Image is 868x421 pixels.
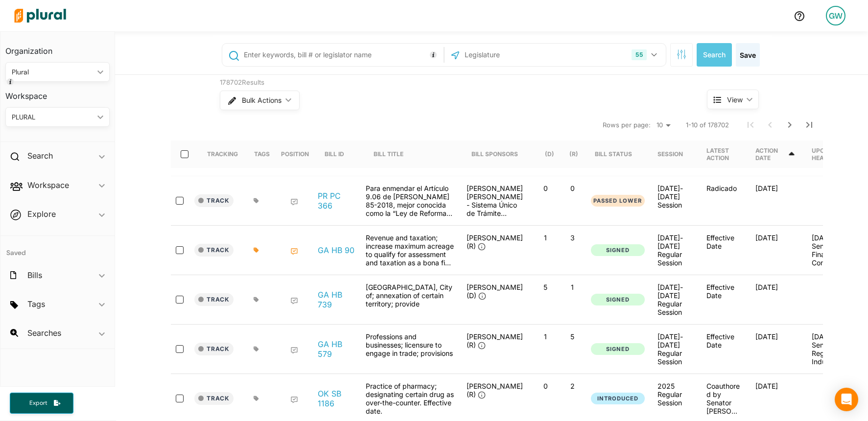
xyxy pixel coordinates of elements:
[220,78,670,88] div: 178702 Results
[361,382,459,415] div: Practice of pharmacy; designating certain drug as over-the-counter. Effective date.
[176,395,184,402] input: select-row-state-ok-2025-sb1186
[254,198,259,204] div: Add tags
[10,393,73,414] button: Export
[194,343,234,355] button: Track
[563,234,582,242] p: 3
[325,140,353,168] div: Bill ID
[318,191,355,210] a: PR PC 366
[812,140,853,168] div: Upcoming Hearing
[318,389,355,408] a: OK SB 1186
[706,140,740,168] div: Latest Action
[6,77,15,86] div: Tooltip anchor
[290,396,298,404] div: Add Position Statement
[536,332,555,341] p: 1
[254,140,270,168] div: Tags
[812,332,845,366] p: [DATE] - Senate Regulated Industries and Utilities Committee
[27,270,42,281] h2: Bills
[361,332,459,366] div: Professions and businesses; licensure to engage in trade; provisions
[374,140,412,168] div: Bill Title
[812,147,845,162] div: Upcoming Hearing
[12,112,94,122] div: PLURAL
[569,140,578,168] div: (R)
[194,194,234,207] button: Track
[699,184,748,217] div: Radicado
[464,46,568,64] input: Legislature
[5,82,110,103] h3: Workspace
[812,234,845,267] p: [DATE] - Senate Finance Committee
[467,234,523,250] span: [PERSON_NAME] (R)
[591,393,645,405] button: Introduced
[207,150,238,158] div: Tracking
[27,180,69,190] h2: Workspace
[657,234,691,267] div: [DATE]-[DATE] Regular Session
[254,150,270,158] div: Tags
[471,140,518,168] div: Bill Sponsors
[176,345,184,353] input: select-row-state-ga-2025_26-hb579
[736,43,760,67] button: Save
[176,296,184,304] input: select-row-state-ga-2025_26-hb739
[628,46,663,64] button: 55
[207,140,238,168] div: Tracking
[748,382,804,415] div: [DATE]
[467,283,523,300] span: [PERSON_NAME] (D)
[780,115,799,135] button: Next Page
[254,297,259,303] div: Add tags
[27,209,56,219] h2: Explore
[677,49,686,58] span: Search Filters
[741,115,760,135] button: First Page
[591,343,645,355] button: Signed
[242,97,282,104] span: Bulk Actions
[835,388,858,411] div: Open Intercom Messenger
[591,195,645,207] button: Passed Lower
[755,147,787,162] div: Action Date
[699,283,748,316] div: Effective Date
[536,184,555,192] p: 0
[181,150,188,158] input: select-all-rows
[194,392,234,405] button: Track
[699,234,748,267] div: Effective Date
[826,6,845,25] div: GW
[699,332,748,366] div: Effective Date
[361,184,459,217] div: Para enmendar el Artículo 9.06 de [PERSON_NAME] 85-2018, mejor conocida como la “Ley de Reforma E...
[563,283,582,291] p: 1
[545,150,554,158] div: (D)
[686,120,729,130] span: 1-10 of 178702
[799,115,819,135] button: Last Page
[818,2,853,29] a: GW
[748,184,804,217] div: [DATE]
[755,140,796,168] div: Action Date
[569,150,578,158] div: (R)
[0,236,115,260] h4: Saved
[281,140,309,168] div: Position
[748,234,804,267] div: [DATE]
[697,43,732,67] button: Search
[563,184,582,192] p: 0
[595,140,641,168] div: Bill Status
[290,198,298,206] div: Add Position Statement
[23,399,54,407] span: Export
[591,294,645,306] button: Signed
[290,248,298,256] div: Add Position Statement
[290,347,298,354] div: Add Position Statement
[220,91,300,110] button: Bulk Actions
[281,150,309,158] div: Position
[545,140,554,168] div: (D)
[194,293,234,306] button: Track
[12,67,94,77] div: Plural
[318,339,355,359] a: GA HB 579
[657,140,692,168] div: Session
[194,244,234,257] button: Track
[27,150,53,161] h2: Search
[467,184,523,226] span: [PERSON_NAME] [PERSON_NAME] - Sistema Único de Trámite Legislativo
[254,247,259,253] div: Add tags
[591,244,645,257] button: Signed
[254,346,259,352] div: Add tags
[748,283,804,316] div: [DATE]
[374,150,403,158] div: Bill Title
[318,245,354,255] a: GA HB 90
[536,382,555,390] p: 0
[429,50,438,59] div: Tooltip anchor
[595,150,632,158] div: Bill Status
[603,120,651,130] span: Rows per page:
[657,150,683,158] div: Session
